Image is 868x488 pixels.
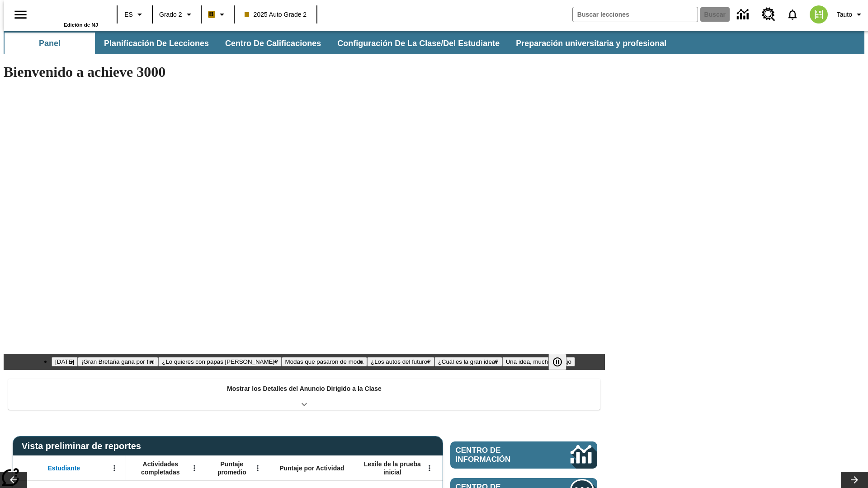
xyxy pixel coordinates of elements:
button: Pausar [548,354,566,370]
a: Centro de recursos, Se abrirá en una pestaña nueva. [756,2,781,27]
a: Notificaciones [781,3,804,26]
button: Boost El color de la clase es anaranjado claro. Cambiar el color de la clase. [204,6,231,23]
button: Preparación universitaria y profesional [509,33,674,54]
span: Edición de NJ [64,22,98,28]
div: Subbarra de navegación [4,33,675,54]
button: Abrir menú [251,461,264,475]
button: Diapositiva 7 Una idea, mucho trabajo [502,357,575,366]
span: Lexile de la prueba inicial [359,460,425,476]
span: Grado 2 [159,10,182,19]
div: Pausar [548,354,576,370]
p: Mostrar los Detalles del Anuncio Dirigido a la Clase [227,384,382,394]
a: Portada [39,4,98,22]
button: Diapositiva 3 ¿Lo quieres con papas fritas? [158,357,281,366]
button: Lenguaje: ES, Selecciona un idioma [120,6,149,23]
span: Puntaje por Actividad [279,464,344,472]
span: Vista preliminar de reportes [22,441,146,451]
button: Abrir menú [188,461,201,475]
a: Centro de información [450,441,597,469]
span: 2025 Auto Grade 2 [245,10,307,19]
button: Carrusel de lecciones, seguir [841,472,868,488]
input: Buscar campo [573,7,698,22]
button: Diapositiva 2 ¡Gran Bretaña gana por fin! [78,357,158,366]
span: Tauto [837,10,852,19]
span: B [209,9,214,20]
button: Abrir menú [108,461,121,475]
a: Centro de información [731,2,756,27]
button: Configuración de la clase/del estudiante [330,33,507,54]
span: Centro de información [456,446,540,464]
span: Estudiante [48,464,80,472]
button: Planificación de lecciones [97,33,216,54]
button: Diapositiva 4 Modas que pasaron de moda [282,357,367,366]
button: Escoja un nuevo avatar [804,3,833,26]
div: Portada [39,3,98,28]
h1: Bienvenido a achieve 3000 [4,64,605,80]
button: Diapositiva 5 ¿Los autos del futuro? [367,357,434,366]
button: Abrir menú [423,461,436,475]
div: Mostrar los Detalles del Anuncio Dirigido a la Clase [8,379,600,410]
button: Grado: Grado 2, Elige un grado [156,6,198,23]
img: avatar image [810,5,828,23]
span: Puntaje promedio [210,460,254,476]
span: ES [124,10,133,19]
button: Diapositiva 1 Día del Trabajo [52,357,78,366]
button: Abrir el menú lateral [7,1,34,28]
button: Diapositiva 6 ¿Cuál es la gran idea? [434,357,502,366]
button: Perfil/Configuración [833,6,868,23]
span: Actividades completadas [131,460,190,476]
div: Subbarra de navegación [4,31,864,54]
button: Centro de calificaciones [218,33,328,54]
button: Panel [5,33,95,54]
